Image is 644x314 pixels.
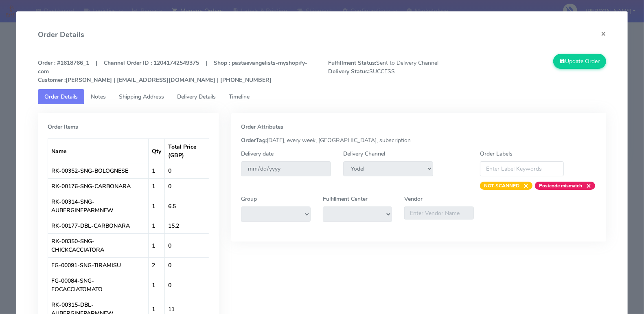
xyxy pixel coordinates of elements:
td: FG-00091-SNG-TIRAMISU [48,257,149,273]
div: [DATE], every week, [GEOGRAPHIC_DATA], subscription [235,136,602,145]
label: Order Labels [480,149,513,158]
td: 0 [165,178,209,194]
span: Delivery Details [177,93,216,101]
label: Delivery Channel [343,149,385,158]
label: Group [241,195,257,203]
input: Enter Vendor Name [404,206,474,220]
input: Enter Label Keywords [480,161,564,176]
th: Name [48,139,149,163]
td: 0 [165,257,209,273]
td: 15.2 [165,218,209,233]
td: 2 [149,257,165,273]
td: 1 [149,178,165,194]
td: 1 [149,218,165,233]
strong: Fulfillment Status: [328,59,376,67]
strong: Customer : [38,76,66,84]
label: Fulfillment Center [323,195,368,203]
td: 0 [165,273,209,297]
span: Order Details [44,93,78,101]
th: Total Price (GBP) [165,139,209,163]
span: Timeline [229,93,250,101]
td: RK-00176-SNG-CARBONARA [48,178,149,194]
td: FG-00084-SNG-FOCACCIATOMATO [48,273,149,297]
strong: Order Items [48,123,78,131]
td: RK-00352-SNG-BOLOGNESE [48,163,149,178]
td: 1 [149,273,165,297]
h4: Order Details [38,29,84,40]
button: Update Order [553,54,606,69]
span: × [582,182,591,190]
label: Delivery date [241,149,274,158]
td: RK-00177-DBL-CARBONARA [48,218,149,233]
td: 0 [165,233,209,257]
strong: Postcode mismatch [539,182,582,189]
strong: Order Attributes [241,123,283,131]
td: 6.5 [165,194,209,218]
td: RK-00350-SNG-CHICKCACCIATORA [48,233,149,257]
strong: NOT-SCANNED [484,182,519,189]
strong: Delivery Status: [328,68,369,75]
td: 1 [149,233,165,257]
td: 1 [149,163,165,178]
span: Shipping Address [119,93,164,101]
ul: Tabs [38,89,606,104]
span: Notes [91,93,106,101]
strong: OrderTag: [241,136,267,144]
td: RK-00314-SNG-AUBERGINEPARMNEW [48,194,149,218]
button: Close [594,23,613,44]
td: 0 [165,163,209,178]
strong: Order : #1618766_1 | Channel Order ID : 12041742549375 | Shop : pastaevangelists-myshopify-com [P... [38,59,307,84]
span: Sent to Delivery Channel SUCCESS [322,59,467,84]
span: × [519,182,528,190]
th: Qty [149,139,165,163]
td: 1 [149,194,165,218]
label: Vendor [404,195,423,203]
